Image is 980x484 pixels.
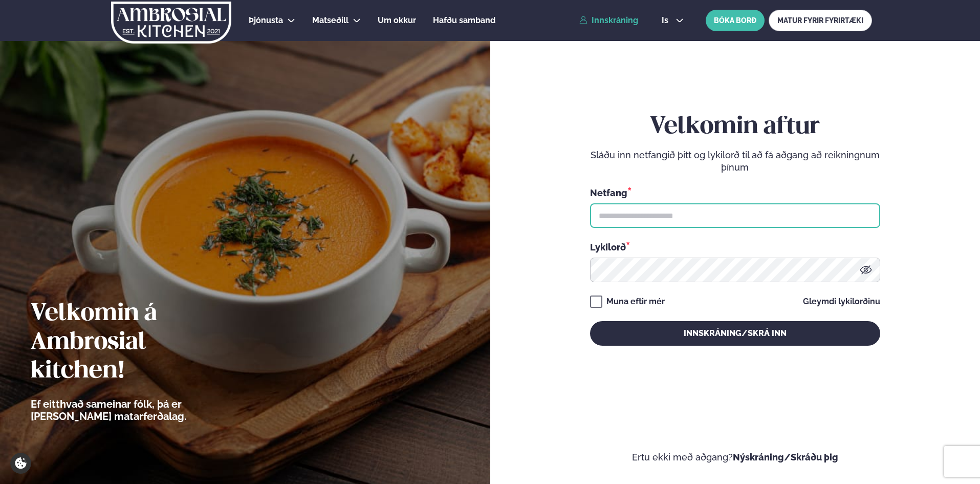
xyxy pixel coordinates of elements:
[706,10,765,31] button: BÓKA BORÐ
[249,14,283,27] a: Þjónusta
[433,15,495,25] span: Hafðu samband
[733,452,838,462] a: Nýskráning/Skráðu þig
[590,149,880,174] p: Sláðu inn netfangið þitt og lykilorð til að fá aðgang að reikningnum þínum
[433,14,495,27] a: Hafðu samband
[590,113,880,141] h2: Velkomin aftur
[378,15,416,25] span: Um okkur
[521,451,950,464] p: Ertu ekki með aðgang?
[590,186,880,199] div: Netfang
[662,16,671,25] span: is
[249,15,283,25] span: Þjónusta
[378,14,416,27] a: Um okkur
[590,321,880,346] button: Innskráning/Skrá inn
[590,240,880,254] div: Lykilorð
[312,14,349,27] a: Matseðill
[10,453,31,474] a: Cookie settings
[312,15,349,25] span: Matseðill
[654,16,692,25] button: is
[803,298,880,306] a: Gleymdi lykilorðinu
[579,16,638,25] a: Innskráning
[769,10,872,31] a: MATUR FYRIR FYRIRTÆKI
[110,2,232,44] img: logo
[31,398,243,423] p: Ef eitthvað sameinar fólk, þá er [PERSON_NAME] matarferðalag.
[31,300,243,386] h2: Velkomin á Ambrosial kitchen!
